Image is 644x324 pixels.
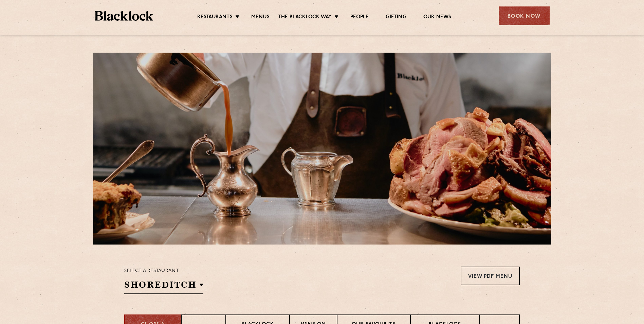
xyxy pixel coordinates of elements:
[251,14,270,21] a: Menus
[278,14,332,21] a: The Blacklock Way
[124,267,203,275] p: Select a restaurant
[461,267,520,285] a: View PDF Menu
[124,279,203,294] h2: Shoreditch
[423,14,452,21] a: Our News
[350,14,369,21] a: People
[95,11,153,21] img: BL_Textured_Logo-footer-cropped.svg
[386,14,406,21] a: Gifting
[499,6,550,25] div: Book Now
[197,14,233,21] a: Restaurants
